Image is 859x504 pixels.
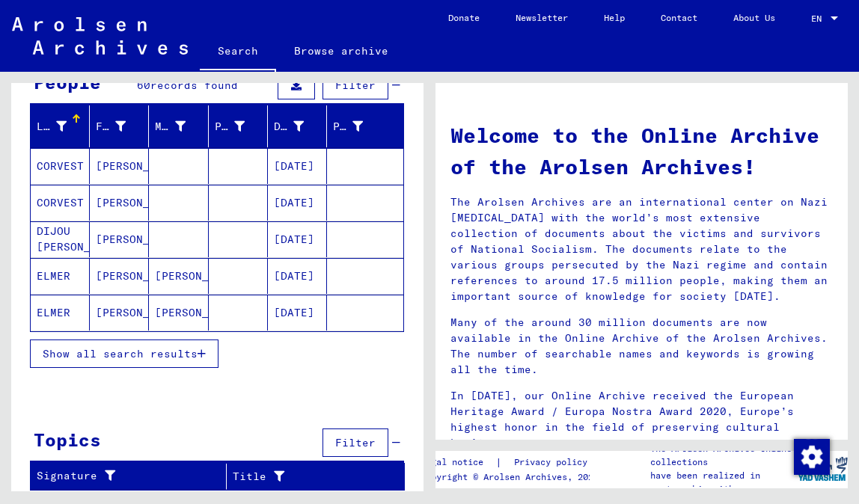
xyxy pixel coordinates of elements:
mat-cell: ELMER [31,258,90,294]
p: Many of the around 30 million documents are now available in the Online Archive of the Arolsen Ar... [450,315,833,378]
span: Filter [335,436,376,449]
mat-cell: [DATE] [268,295,327,331]
mat-header-cell: Maiden Name [149,105,208,147]
a: Search [200,33,276,72]
mat-cell: [PERSON_NAME] [90,258,149,294]
div: Prisoner # [333,119,363,135]
div: First Name [96,114,148,138]
mat-cell: [PERSON_NAME] [90,148,149,184]
img: Change consent [794,439,830,475]
div: Date of Birth [274,119,304,135]
mat-header-cell: Place of Birth [209,105,268,147]
div: Signature [37,468,207,484]
a: Browse archive [276,33,406,69]
button: Filter [322,71,388,99]
img: Arolsen_neg.svg [12,17,188,55]
mat-cell: [DATE] [268,148,327,184]
mat-header-cell: Last Name [31,105,90,147]
span: records found [150,79,238,92]
mat-cell: [PERSON_NAME] [149,258,208,294]
mat-header-cell: Prisoner # [327,105,403,147]
div: Topics [34,426,101,453]
a: Legal notice [421,455,495,470]
div: Place of Birth [215,119,245,135]
div: Maiden Name [155,119,185,135]
mat-cell: CORVEST [31,148,90,184]
div: Place of Birth [215,114,267,138]
mat-header-cell: Date of Birth [268,105,327,147]
div: | [421,455,605,470]
span: 60 [137,79,150,92]
mat-cell: [PERSON_NAME] [90,295,149,331]
mat-cell: DIJOU [PERSON_NAME] [31,221,90,257]
div: First Name [96,119,126,135]
h1: Welcome to the Online Archive of the Arolsen Archives! [450,120,833,182]
mat-cell: [DATE] [268,258,327,294]
p: The Arolsen Archives online collections [650,442,796,469]
span: EN [811,13,828,24]
mat-cell: ELMER [31,295,90,331]
span: Show all search results [43,347,198,360]
div: Last Name [37,119,67,135]
div: Date of Birth [274,114,326,138]
p: In [DATE], our Online Archive received the European Heritage Award / Europa Nostra Award 2020, Eu... [450,388,833,451]
mat-cell: [PERSON_NAME] [90,221,149,257]
div: Change consent [793,438,829,474]
mat-cell: [DATE] [268,185,327,221]
button: Filter [322,428,388,457]
span: Filter [335,79,376,92]
a: Privacy policy [502,455,605,470]
mat-cell: [DATE] [268,221,327,257]
mat-cell: CORVEST [31,185,90,221]
p: have been realized in partnership with [650,469,796,496]
div: Last Name [37,114,89,138]
div: Maiden Name [155,114,207,138]
mat-cell: [PERSON_NAME] [149,295,208,331]
div: Title [233,469,367,485]
p: Copyright © Arolsen Archives, 2021 [421,470,605,484]
div: Prisoner # [333,114,385,138]
div: Signature [37,464,226,488]
p: The Arolsen Archives are an international center on Nazi [MEDICAL_DATA] with the world’s most ext... [450,194,833,304]
div: Title [233,464,386,488]
mat-header-cell: First Name [90,105,149,147]
mat-cell: [PERSON_NAME] [90,185,149,221]
button: Show all search results [30,339,218,368]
